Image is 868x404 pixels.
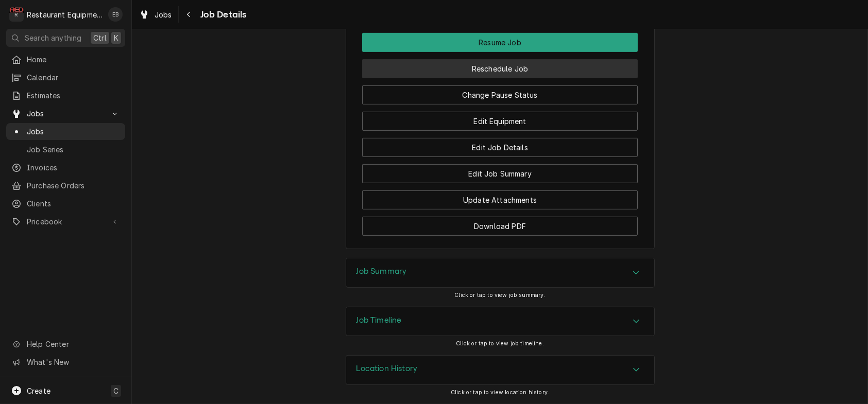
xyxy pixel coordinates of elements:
[346,307,654,336] div: Accordion Header
[362,85,638,104] button: Change Pause Status
[27,387,50,395] span: Create
[456,340,543,347] span: Click or tap to view job timeline.
[108,7,123,22] div: Emily Bird's Avatar
[6,159,125,176] a: Invoices
[362,164,638,183] button: Edit Job Summary
[27,126,120,137] span: Jobs
[27,144,120,155] span: Job Series
[362,33,638,52] div: Button Group Row
[27,72,120,83] span: Calendar
[27,339,119,349] span: Help Center
[135,6,176,23] a: Jobs
[362,112,638,131] button: Edit Equipment
[6,354,125,371] a: Go to What's New
[6,105,125,122] a: Go to Jobs
[356,364,418,374] h3: Location History
[362,131,638,157] div: Button Group Row
[346,355,655,385] div: Location History
[114,32,118,43] span: K
[346,356,654,384] div: Accordion Header
[25,32,81,43] span: Search anything
[362,209,638,236] div: Button Group Row
[27,198,120,209] span: Clients
[197,8,247,22] span: Job Details
[362,138,638,157] button: Edit Job Details
[27,90,120,101] span: Estimates
[27,9,103,20] div: Restaurant Equipment Diagnostics
[27,357,119,367] span: What's New
[6,213,125,230] a: Go to Pricebook
[362,104,638,131] div: Button Group Row
[362,217,638,236] button: Download PDF
[6,87,125,104] a: Estimates
[181,6,197,23] button: Navigate back
[356,315,402,325] h3: Job Timeline
[346,258,654,287] div: Accordion Header
[362,59,638,78] button: Reschedule Job
[6,195,125,212] a: Clients
[362,52,638,78] div: Button Group Row
[6,123,125,140] a: Jobs
[6,29,125,47] button: Search anythingCtrlK
[27,162,120,173] span: Invoices
[451,389,549,396] span: Click or tap to view location history.
[27,180,120,191] span: Purchase Orders
[6,177,125,194] a: Purchase Orders
[454,292,545,298] span: Click or tap to view job summary.
[362,33,638,52] button: Resume Job
[6,336,125,353] a: Go to Help Center
[9,7,24,22] div: R
[93,32,107,43] span: Ctrl
[27,216,105,227] span: Pricebook
[346,307,654,336] button: Accordion Details Expand Trigger
[27,54,120,65] span: Home
[155,9,172,20] span: Jobs
[362,157,638,183] div: Button Group Row
[346,258,654,287] button: Accordion Details Expand Trigger
[113,385,118,396] span: C
[362,190,638,209] button: Update Attachments
[362,78,638,104] div: Button Group Row
[362,33,638,236] div: Button Group
[346,356,654,384] button: Accordion Details Expand Trigger
[9,7,24,22] div: Restaurant Equipment Diagnostics's Avatar
[362,183,638,209] div: Button Group Row
[6,51,125,68] a: Home
[356,267,407,276] h3: Job Summary
[346,307,655,337] div: Job Timeline
[108,7,123,22] div: EB
[346,258,655,288] div: Job Summary
[6,69,125,86] a: Calendar
[6,141,125,158] a: Job Series
[27,108,105,119] span: Jobs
